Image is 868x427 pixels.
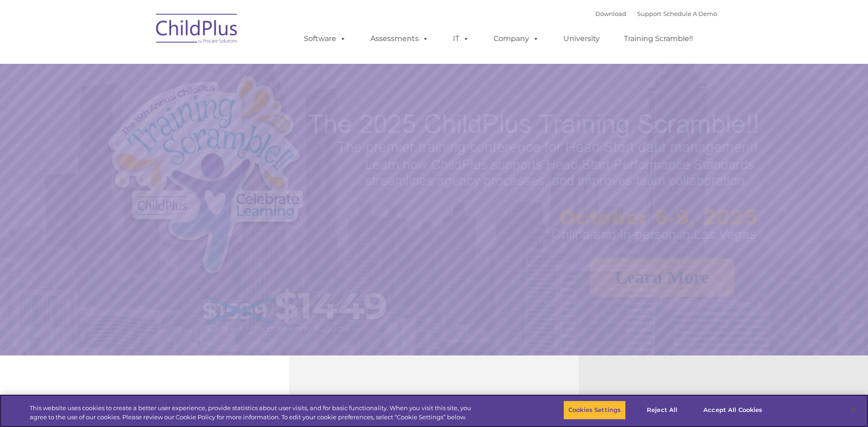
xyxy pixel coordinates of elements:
font: | [595,10,717,17]
a: Company [484,30,548,48]
button: Cookies Settings [563,401,626,420]
div: This website uses cookies to create a better user experience, provide statistics about user visit... [30,404,478,422]
a: Software [295,30,355,48]
img: ChildPlus by Procare Solutions [151,7,243,53]
a: University [554,30,609,48]
a: Assessments [361,30,438,48]
a: Training Scramble!! [615,30,702,48]
a: Schedule A Demo [663,10,717,17]
button: Accept All Cookies [698,401,767,420]
a: Support [637,10,661,17]
a: IT [444,30,478,48]
a: Download [595,10,626,17]
button: Reject All [634,401,691,420]
button: Close [843,400,863,420]
a: Learn More [590,258,734,297]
